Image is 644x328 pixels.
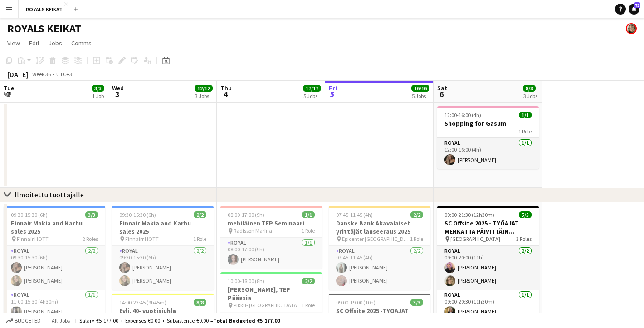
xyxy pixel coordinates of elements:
[112,307,214,315] h3: Evli, 40- vuotisjuhla
[119,299,166,306] span: 14:00-23:45 (9h45m)
[336,211,373,218] span: 07:45-11:45 (4h)
[220,206,322,269] app-job-card: 08:00-17:00 (9h)1/1mehiläinen TEP Seminaari Radisson Marina1 RoleRoyal1/108:00-17:00 (9h)[PERSON_...
[342,235,410,242] span: Epicenter [GEOGRAPHIC_DATA]
[25,37,43,49] a: Edit
[228,278,264,284] span: 10:00-18:00 (8h)
[303,85,321,92] span: 17/17
[329,84,337,92] span: Fri
[336,299,376,306] span: 09:00-19:00 (10h)
[68,37,95,49] a: Comms
[194,211,206,218] span: 2/2
[7,39,20,47] span: View
[302,278,315,284] span: 2/2
[56,71,72,78] div: UTC+3
[5,316,42,326] button: Budgeted
[83,235,98,242] span: 2 Roles
[302,211,315,218] span: 1/1
[437,84,447,92] span: Sat
[4,84,14,92] span: Tue
[15,190,84,199] div: Ilmoitettu tuottajalle
[29,39,39,47] span: Edit
[220,219,322,227] h3: mehiläinen TEP Seminaari
[228,211,264,218] span: 08:00-17:00 (9h)
[79,317,280,324] div: Salary €5 177.00 + Expenses €0.00 + Subsistence €0.00 =
[437,290,539,321] app-card-role: Royal1/109:00-20:30 (11h30m)[PERSON_NAME]
[519,112,532,118] span: 1/1
[302,302,315,308] span: 1 Role
[523,93,537,99] div: 3 Jobs
[193,235,206,242] span: 1 Role
[519,211,532,218] span: 5/5
[112,84,124,92] span: Wed
[220,238,322,269] app-card-role: Royal1/108:00-17:00 (9h)[PERSON_NAME]
[112,206,214,290] app-job-card: 09:30-15:30 (6h)2/2Finnair Makia and Karhu sales 2025 Finnairr HOTT1 RoleRoyal2/209:30-15:30 (6h)...
[50,317,72,324] span: All jobs
[4,206,105,321] app-job-card: 09:30-15:30 (6h)3/3Finnair Makia and Karhu sales 2025 Finnair HOTT2 RolesRoyal2/209:30-15:30 (6h)...
[410,299,423,306] span: 3/3
[437,138,539,169] app-card-role: Royal1/112:00-16:00 (4h)[PERSON_NAME]
[329,307,430,323] h3: SC Offsite 2025 -TYÖAJAT MERKATTAVA PÄIVITTÄIN TOTEUMAN MUKAAN
[234,302,299,308] span: Pikku- [GEOGRAPHIC_DATA]
[45,37,66,49] a: Jobs
[437,246,539,290] app-card-role: Royal2/209:00-20:00 (11h)[PERSON_NAME][PERSON_NAME]
[437,219,539,235] h3: SC Offsite 2025 - TYÖAJAT MERKATTA PÄIVITTÄIN TOTEUMAN MUKAAN
[444,211,494,218] span: 09:00-21:30 (12h30m)
[234,227,272,234] span: Radisson Marina
[92,93,104,99] div: 1 Job
[410,211,423,218] span: 2/2
[220,84,232,92] span: Thu
[17,235,49,242] span: Finnair HOTT
[4,246,105,290] app-card-role: Royal2/209:30-15:30 (6h)[PERSON_NAME][PERSON_NAME]
[329,219,430,235] h3: Danske Bank Akavalaiset yrittäjät lanseeraus 2025
[327,89,337,99] span: 5
[71,39,92,47] span: Comms
[329,246,430,290] app-card-role: Royal2/207:45-11:45 (4h)[PERSON_NAME][PERSON_NAME]
[410,235,423,242] span: 1 Role
[195,93,212,99] div: 3 Jobs
[195,85,213,92] span: 12/12
[303,93,321,99] div: 5 Jobs
[125,235,159,242] span: Finnairr HOTT
[523,85,536,92] span: 8/8
[49,39,62,47] span: Jobs
[4,37,24,49] a: View
[112,246,214,290] app-card-role: Royal2/209:30-15:30 (6h)[PERSON_NAME][PERSON_NAME]
[437,106,539,169] app-job-card: 12:00-16:00 (4h)1/1Shopping for Gasum1 RoleRoyal1/112:00-16:00 (4h)[PERSON_NAME]
[634,2,640,8] span: 73
[213,317,280,324] span: Total Budgeted €5 177.00
[92,85,104,92] span: 3/3
[2,89,14,99] span: 2
[30,71,53,78] span: Week 36
[518,128,532,135] span: 1 Role
[412,93,429,99] div: 5 Jobs
[436,89,447,99] span: 6
[516,235,532,242] span: 3 Roles
[450,235,500,242] span: [GEOGRAPHIC_DATA]
[112,219,214,235] h3: Finnair Makia and Karhu sales 2025
[194,299,206,306] span: 8/8
[7,22,81,35] h1: ROYALS KEIKAT
[11,211,48,218] span: 09:30-15:30 (6h)
[19,0,70,18] button: ROYALS KEIKAT
[111,89,124,99] span: 3
[119,211,156,218] span: 09:30-15:30 (6h)
[629,4,639,15] a: 73
[302,227,315,234] span: 1 Role
[411,85,429,92] span: 16/16
[626,23,637,34] app-user-avatar: Pauliina Aalto
[7,70,28,79] div: [DATE]
[4,290,105,321] app-card-role: Royal1/111:00-15:30 (4h30m)[PERSON_NAME]
[219,89,232,99] span: 4
[4,219,105,235] h3: Finnair Makia and Karhu sales 2025
[437,119,539,127] h3: Shopping for Gasum
[444,112,481,118] span: 12:00-16:00 (4h)
[15,318,41,324] span: Budgeted
[85,211,98,218] span: 3/3
[220,285,322,302] h3: [PERSON_NAME], TEP Pääasia
[329,206,430,290] app-job-card: 07:45-11:45 (4h)2/2Danske Bank Akavalaiset yrittäjät lanseeraus 2025 Epicenter [GEOGRAPHIC_DATA]1...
